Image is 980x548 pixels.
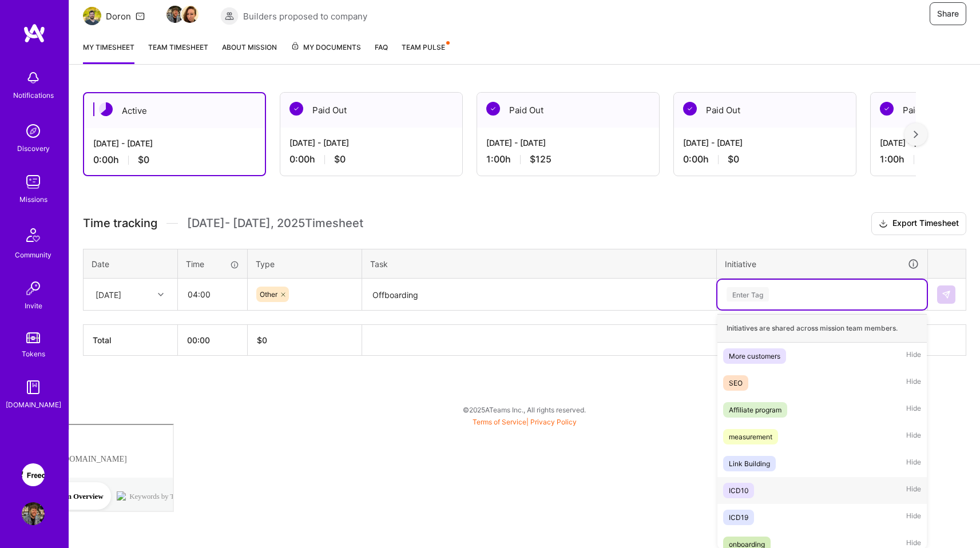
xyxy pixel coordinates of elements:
[22,170,45,193] img: teamwork
[683,102,697,116] img: Paid Out
[32,18,56,27] div: v 4.0.25
[83,7,101,25] img: Team Architect
[334,153,346,165] span: $0
[914,130,918,138] img: right
[220,7,239,25] img: Builders proposed to company
[83,216,157,231] span: Time tracking
[22,376,45,399] img: guide book
[727,285,769,303] div: Enter Tag
[674,93,856,128] div: Paid Out
[18,30,27,39] img: website_grey.svg
[19,193,47,205] div: Missions
[136,11,145,21] i: icon Mail
[906,402,921,418] span: Hide
[138,154,149,166] span: $0
[17,142,50,154] div: Discovery
[729,431,772,443] div: measurement
[22,66,45,89] img: bell
[942,290,951,299] img: Submit
[84,93,265,128] div: Active
[33,66,42,76] img: tab_domain_overview_orange.svg
[906,348,921,364] span: Hide
[289,137,453,149] div: [DATE] - [DATE]
[725,257,919,271] div: Initiative
[906,429,921,444] span: Hide
[530,153,552,165] span: $125
[486,137,650,149] div: [DATE] - [DATE]
[187,216,363,231] span: [DATE] - [DATE] , 2025 Timesheet
[477,93,659,128] div: Paid Out
[15,249,51,261] div: Community
[22,463,45,486] img: GetFreed.AI - Large Scale Marketing Team
[729,511,748,523] div: ICD19
[18,18,27,27] img: logo_orange.svg
[116,66,125,76] img: tab_keywords_by_traffic_grey.svg
[166,6,184,23] img: Team Member Avatar
[879,218,888,230] i: icon Download
[148,41,208,64] a: Team timesheet
[13,89,54,101] div: Notifications
[937,8,959,19] span: Share
[26,332,40,343] img: tokens
[530,418,577,426] a: Privacy Policy
[128,67,189,75] div: Keywords by Traffic
[248,249,362,279] th: Type
[280,93,462,128] div: Paid Out
[906,483,921,498] span: Hide
[291,41,361,54] span: My Documents
[96,288,121,300] div: [DATE]
[363,280,715,310] textarea: Offboarding
[222,41,277,64] a: About Mission
[486,102,500,116] img: Paid Out
[23,23,46,43] img: logo
[25,300,42,312] div: Invite
[375,41,388,64] a: FAQ
[717,314,927,343] div: Initiatives are shared across mission team members.
[260,290,277,299] span: Other
[178,279,247,309] input: HH:MM
[362,249,717,279] th: Task
[22,120,45,142] img: discovery
[84,249,178,279] th: Date
[22,348,45,360] div: Tokens
[22,277,45,300] img: Invite
[106,10,131,22] div: Doron
[728,153,739,165] span: $0
[906,510,921,525] span: Hide
[906,375,921,391] span: Hide
[289,153,453,165] div: 0:00 h
[93,137,256,149] div: [DATE] - [DATE]
[6,399,61,411] div: [DOMAIN_NAME]
[402,43,445,51] span: Team Pulse
[22,502,45,525] img: User Avatar
[83,41,134,64] a: My timesheet
[729,485,748,497] div: ICD10
[683,137,847,149] div: [DATE] - [DATE]
[178,325,248,356] th: 00:00
[46,67,102,75] div: Domain Overview
[84,325,178,356] th: Total
[289,102,303,116] img: Paid Out
[30,30,126,39] div: Domain: [DOMAIN_NAME]
[486,153,650,165] div: 1:00 h
[729,350,780,362] div: More customers
[19,221,47,249] img: Community
[186,258,239,270] div: Time
[729,404,781,416] div: Affiliate program
[99,102,113,116] img: Active
[93,154,256,166] div: 0:00 h
[871,212,966,235] button: Export Timesheet
[683,153,847,165] div: 0:00 h
[473,418,526,426] a: Terms of Service
[880,102,894,116] img: Paid Out
[473,418,577,426] span: |
[729,458,770,470] div: Link Building
[243,10,367,22] span: Builders proposed to company
[158,292,164,297] i: icon Chevron
[69,395,980,424] div: © 2025 ATeams Inc., All rights reserved.
[729,377,743,389] div: SEO
[181,6,199,23] img: Team Member Avatar
[257,335,267,345] span: $ 0
[906,456,921,471] span: Hide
